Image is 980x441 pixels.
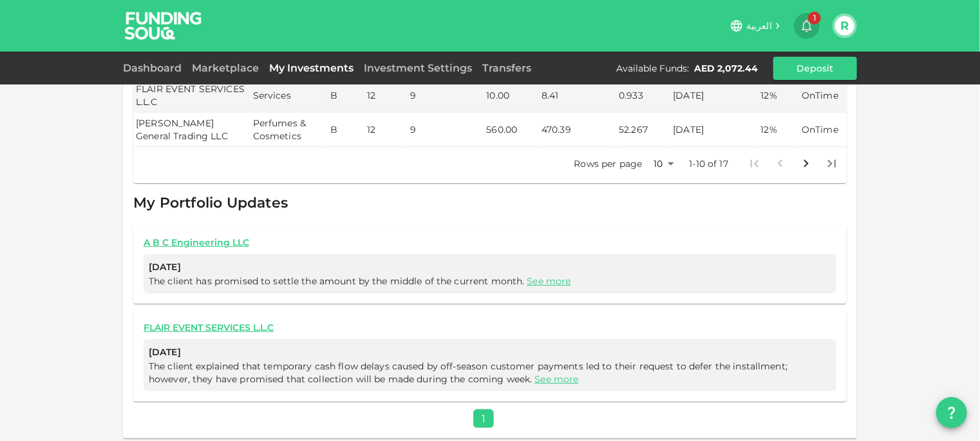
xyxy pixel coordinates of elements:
a: My Investments [264,62,359,74]
td: [DATE] [670,113,758,147]
td: Perfumes & Cosmetics [250,113,328,147]
td: 12 [364,79,408,113]
a: FLAIR EVENT SERVICES L.L.C [144,322,836,334]
span: The client has promised to settle the amount by the middle of the current month. [149,275,574,287]
td: 8.41 [539,79,616,113]
td: 12% [759,113,800,147]
p: Rows per page [574,157,643,170]
a: Marketplace [187,62,264,74]
td: 9 [408,113,484,147]
button: Deposit [773,57,857,80]
a: Transfers [477,62,536,74]
div: AED 2,072.44 [694,62,758,75]
td: B [328,79,364,113]
div: Available Funds : [616,62,689,75]
a: See more [527,275,571,287]
button: Go to last page [819,151,845,177]
td: 0.933 [616,79,670,113]
td: 10.00 [484,79,540,113]
td: FLAIR EVENT SERVICES L.L.C [133,79,250,113]
td: B [328,113,364,147]
td: 12 [364,113,408,147]
span: The client explained that temporary cash flow delays caused by off-season customer payments led t... [149,360,787,385]
td: OnTime [799,113,847,147]
td: Services [250,79,328,113]
span: My Portfolio Updates [133,194,288,211]
a: Dashboard [123,62,187,74]
span: 1 [808,12,821,24]
button: question [936,397,967,428]
a: A B C Engineering LLC [144,237,836,249]
span: [DATE] [149,344,831,360]
td: 52.267 [616,113,670,147]
div: 10 [648,155,679,173]
button: R [835,16,854,35]
td: [DATE] [670,79,758,113]
td: 560.00 [484,113,540,147]
span: العربية [746,20,772,32]
td: 470.39 [539,113,616,147]
button: 1 [794,13,820,39]
td: [PERSON_NAME] General Trading LLC [133,113,250,147]
p: 1-10 of 17 [690,157,729,170]
td: 12% [759,79,800,113]
span: [DATE] [149,259,831,275]
a: See more [535,373,579,385]
td: 9 [408,79,484,113]
a: Investment Settings [359,62,477,74]
td: OnTime [799,79,847,113]
button: Go to next page [793,151,819,177]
